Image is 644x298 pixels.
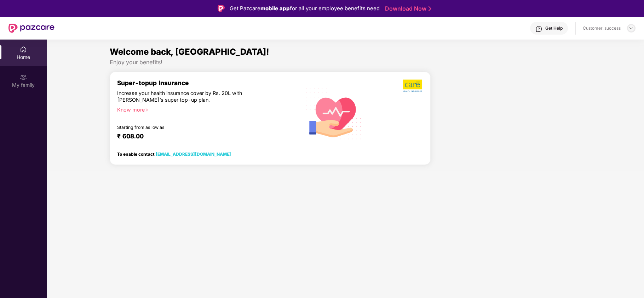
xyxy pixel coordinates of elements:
img: Stroke [429,5,431,12]
div: Get Pazcare for all your employee benefits need [230,4,380,13]
div: Get Help [545,25,563,31]
img: svg+xml;base64,PHN2ZyB3aWR0aD0iMjAiIGhlaWdodD0iMjAiIHZpZXdCb3g9IjAgMCAyMCAyMCIgZmlsbD0ibm9uZSIgeG... [20,74,27,81]
a: [EMAIL_ADDRESS][DOMAIN_NAME] [156,151,231,157]
img: svg+xml;base64,PHN2ZyBpZD0iRHJvcGRvd24tMzJ4MzIiIHhtbG5zPSJodHRwOi8vd3d3LnczLm9yZy8yMDAwL3N2ZyIgd2... [628,25,634,31]
span: right [145,108,149,112]
div: Increase your health insurance cover by Rs. 20L with [PERSON_NAME]’s super top-up plan. [117,90,265,103]
img: svg+xml;base64,PHN2ZyBpZD0iSG9tZSIgeG1sbnM9Imh0dHA6Ly93d3cudzMub3JnLzIwMDAvc3ZnIiB3aWR0aD0iMjAiIG... [20,46,27,53]
div: Starting from as low as [117,125,266,130]
div: Enjoy your benefits! [110,59,581,66]
div: To enable contact [117,151,231,156]
div: Know more [117,106,292,111]
div: Customer_success [583,25,621,31]
img: svg+xml;base64,PHN2ZyBpZD0iSGVscC0zMngzMiIgeG1sbnM9Imh0dHA6Ly93d3cudzMub3JnLzIwMDAvc3ZnIiB3aWR0aD... [535,25,542,32]
span: Welcome back, [GEOGRAPHIC_DATA]! [110,47,269,57]
strong: mobile app [260,5,290,12]
img: svg+xml;base64,PHN2ZyB4bWxucz0iaHR0cDovL3d3dy53My5vcmcvMjAwMC9zdmciIHhtbG5zOnhsaW5rPSJodHRwOi8vd3... [300,79,368,148]
div: ₹ 608.00 [117,132,289,141]
img: New Pazcare Logo [8,24,54,33]
div: Super-topup Insurance [117,79,296,87]
img: b5dec4f62d2307b9de63beb79f102df3.png [403,79,423,93]
img: Logo [218,5,225,12]
a: Download Now [385,5,429,12]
